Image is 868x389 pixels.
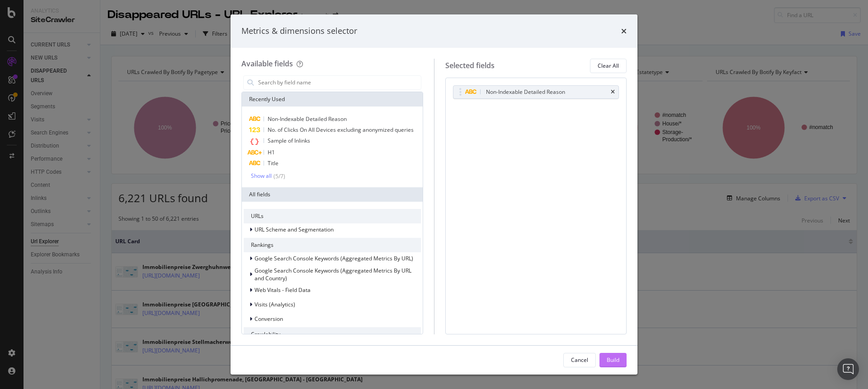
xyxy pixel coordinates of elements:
span: H1 [268,148,275,156]
button: Cancel [563,353,596,367]
span: URL Scheme and Segmentation [255,226,334,233]
div: times [611,89,615,95]
div: Metrics & dimensions selector [241,25,357,37]
span: Title [268,159,278,167]
button: Build [599,353,627,367]
div: All fields [242,187,423,202]
div: Non-Indexable Detailed Reasontimes [453,85,619,99]
span: Google Search Console Keywords (Aggregated Metrics By URL and Country) [255,267,411,282]
span: Web Vitals - Field Data [255,286,311,294]
button: Clear All [590,59,627,73]
div: times [621,25,627,37]
div: ( 5 / 7 ) [272,172,285,180]
span: No. of Clicks On All Devices excluding anonymized queries [268,126,414,134]
div: Crawlability [244,327,421,342]
div: Clear All [598,62,619,69]
div: Recently Used [242,92,423,107]
span: Conversion [255,315,283,323]
div: Open Intercom Messenger [837,358,859,380]
div: Show all [251,173,272,179]
div: Selected fields [445,60,495,71]
div: Rankings [244,238,421,252]
span: Sample of Inlinks [268,137,310,144]
div: Cancel [571,356,588,364]
div: Available fields [241,59,293,69]
span: Visits (Analytics) [255,301,295,308]
span: Google Search Console Keywords (Aggregated Metrics By URL) [255,255,413,262]
input: Search by field name [257,76,421,89]
div: URLs [244,209,421,223]
div: Non-Indexable Detailed Reason [486,88,565,97]
span: Non-Indexable Detailed Reason [268,115,347,123]
div: modal [231,14,637,375]
div: Build [607,356,619,364]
